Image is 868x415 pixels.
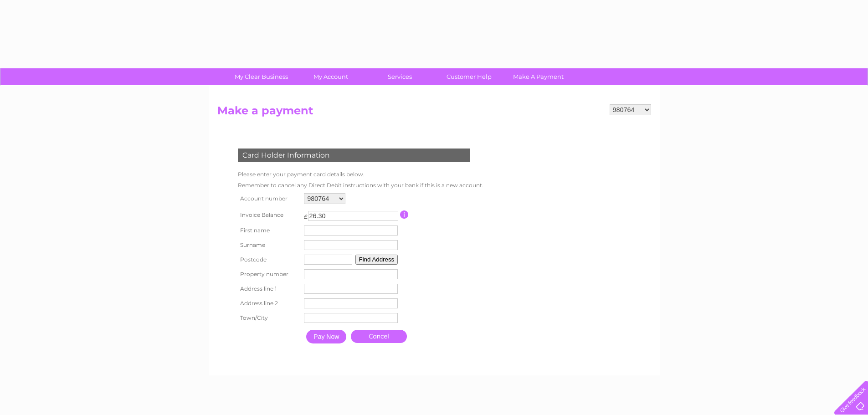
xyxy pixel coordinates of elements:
th: First name [236,223,302,238]
td: £ [304,209,308,220]
td: Please enter your payment card details below. [236,169,486,180]
th: Address line 1 [236,282,302,296]
th: Address line 2 [236,296,302,311]
th: Property number [236,267,302,282]
a: Services [362,68,437,85]
a: Make A Payment [501,68,576,85]
a: My Account [293,68,368,85]
input: Pay Now [306,330,346,343]
th: Account number [236,191,302,206]
td: Remember to cancel any Direct Debit instructions with your bank if this is a new account. [236,180,486,191]
h2: Make a payment [217,104,651,122]
th: Town/City [236,311,302,325]
input: Information [400,210,409,219]
div: Card Holder Information [238,149,470,162]
a: Customer Help [431,68,507,85]
th: Invoice Balance [236,206,302,223]
a: Cancel [351,330,407,343]
th: Surname [236,238,302,252]
a: My Clear Business [224,68,299,85]
button: Find Address [355,255,398,265]
th: Postcode [236,252,302,267]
